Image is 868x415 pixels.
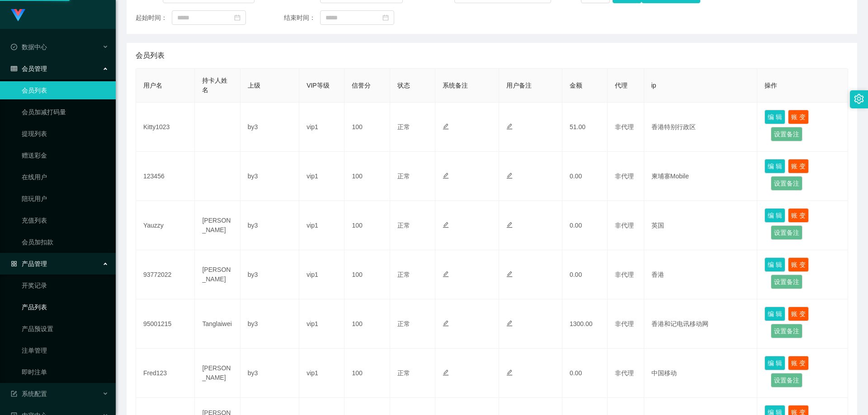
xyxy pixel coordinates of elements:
span: 结束时间： [284,13,320,23]
td: 香港 [644,250,758,299]
td: 柬埔寨Mobile [644,152,758,201]
span: 正常 [397,271,410,278]
button: 账 变 [788,208,809,223]
i: 图标: edit [443,222,449,228]
button: 编 辑 [764,159,785,173]
span: VIP等级 [307,82,330,89]
span: 产品管理 [11,260,47,267]
a: 赠送彩金 [22,146,108,164]
td: vip1 [299,103,344,152]
i: 图标: edit [506,369,513,376]
i: 图标: form [11,391,17,397]
i: 图标: appstore-o [11,261,17,267]
button: 设置备注 [771,176,802,191]
a: 注单管理 [22,341,108,359]
i: 图标: edit [506,222,513,228]
a: 陪玩用户 [22,190,108,208]
td: [PERSON_NAME] [195,250,240,299]
span: 金额 [570,82,582,89]
i: 图标: edit [506,271,513,277]
button: 设置备注 [771,225,802,240]
td: 123456 [136,152,195,201]
span: 信誉分 [352,82,371,89]
td: 100 [344,349,390,398]
span: 操作 [764,82,777,89]
td: 0.00 [562,201,608,250]
a: 会员加减打码量 [22,103,108,121]
td: vip1 [299,201,344,250]
span: 上级 [248,82,260,89]
span: 正常 [397,222,410,229]
span: 状态 [397,82,410,89]
img: logo.9652507e.png [11,9,25,22]
span: 代理 [615,82,627,89]
td: by3 [241,299,299,349]
td: 100 [344,152,390,201]
td: 中国移动 [644,349,758,398]
td: [PERSON_NAME] [195,349,240,398]
span: 正常 [397,173,410,180]
td: 93772022 [136,250,195,299]
span: 非代理 [615,123,634,131]
td: 51.00 [562,103,608,152]
span: 正常 [397,369,410,377]
td: [PERSON_NAME] [195,201,240,250]
span: 非代理 [615,320,634,327]
span: 持卡人姓名 [202,77,227,93]
button: 编 辑 [764,110,785,124]
a: 提现列表 [22,125,108,143]
span: 非代理 [615,369,634,377]
td: 100 [344,250,390,299]
span: 非代理 [615,222,634,229]
span: 起始时间： [136,13,172,23]
i: 图标: check-circle-o [11,44,17,50]
span: 用户名 [143,82,162,89]
button: 账 变 [788,307,809,321]
a: 会员加扣款 [22,233,108,251]
td: by3 [241,349,299,398]
button: 编 辑 [764,356,785,370]
a: 开奖记录 [22,276,108,294]
i: 图标: edit [506,320,513,326]
i: 图标: edit [443,123,449,130]
td: Tanglaiwei [195,299,240,349]
button: 账 变 [788,257,809,272]
button: 设置备注 [771,275,802,289]
td: 0.00 [562,349,608,398]
a: 产品预设置 [22,320,108,338]
span: 系统备注 [443,82,468,89]
button: 编 辑 [764,257,785,272]
td: Kitty1023 [136,103,195,152]
i: 图标: edit [443,369,449,376]
button: 编 辑 [764,307,785,321]
td: 95001215 [136,299,195,349]
td: vip1 [299,250,344,299]
td: by3 [241,103,299,152]
i: 图标: edit [443,271,449,277]
button: 账 变 [788,356,809,370]
span: 用户备注 [506,82,532,89]
td: vip1 [299,152,344,201]
td: by3 [241,152,299,201]
span: 系统配置 [11,390,47,397]
td: 0.00 [562,152,608,201]
span: 正常 [397,320,410,327]
i: 图标: edit [506,123,513,130]
td: by3 [241,250,299,299]
i: 图标: edit [443,320,449,326]
td: 100 [344,103,390,152]
span: 会员管理 [11,65,47,72]
td: Fred123 [136,349,195,398]
a: 在线用户 [22,168,108,186]
i: 图标: setting [854,94,864,104]
button: 账 变 [788,159,809,173]
a: 充值列表 [22,211,108,229]
i: 图标: edit [443,173,449,179]
a: 会员列表 [22,81,108,99]
td: vip1 [299,349,344,398]
button: 设置备注 [771,373,802,387]
span: 正常 [397,123,410,131]
button: 账 变 [788,110,809,124]
i: 图标: edit [506,173,513,179]
td: 香港特别行政区 [644,103,758,152]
